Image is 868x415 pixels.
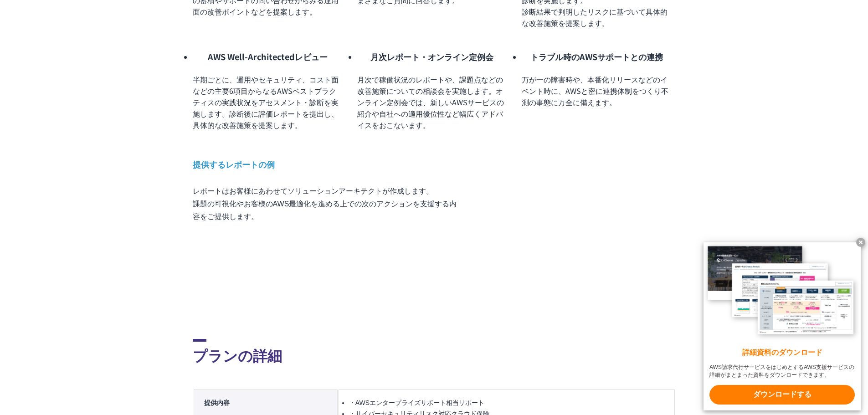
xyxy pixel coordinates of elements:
[193,185,458,223] p: レポートはお客様にあわせてソリューションアーキテクトが作成します。 課題の可視化やお客様のAWS最適化を進める上での次のアクションを支援する内容をご提供します。
[522,51,672,63] p: トラブル時のAWSサポートとの連携
[709,348,855,358] x-t: 詳細資料のダウンロード
[193,339,676,366] h2: プランの詳細
[357,51,507,63] p: 月次レポート・オンライン定例会
[357,74,507,131] p: 月次で稼働状況のレポートや、課題点などの改善施策についての相談会を実施します。オンライン定例会では、新しいAWSサービスの紹介や自社への適用優位性など幅広くアドバイスをおこないます。
[193,74,343,131] p: 半期ごとに、運用やセキュリティ、コスト面などの主要6項目からなるAWSベストプラクティスの実践状況をアセスメント・診断を実施します。診断後に評価レポートを提出し、具体的な改善施策を提案します。
[704,242,861,410] a: 詳細資料のダウンロード AWS請求代行サービスをはじめとするAWS支援サービスの詳細がまとまった資料をダウンロードできます。 ダウンロードする
[522,74,672,108] p: 万が一の障害時や、本番化リリースなどのイベント時に、AWSと密に連携体制をつくり不測の事態に万全に備えます。
[349,397,664,408] li: ・AWSエンタープライズサポート相当サポート
[193,51,343,63] p: AWS Well-Architectedレビュー
[709,385,855,405] x-t: ダウンロードする
[709,364,855,379] x-t: AWS請求代行サービスをはじめとするAWS支援サービスの詳細がまとまった資料をダウンロードできます。
[193,158,676,170] h3: 提供するレポートの例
